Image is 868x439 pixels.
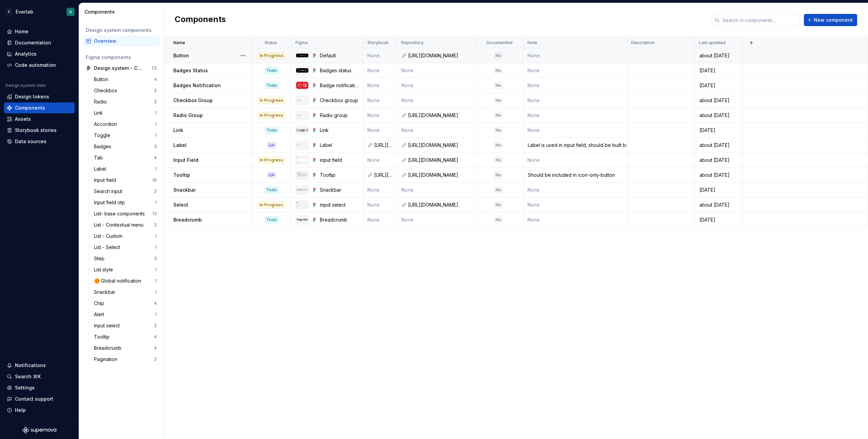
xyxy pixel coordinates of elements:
div: about [DATE] [695,157,742,164]
div: Data sources [15,138,46,145]
div: 3 [154,256,157,261]
a: List - Contextual menu2 [91,220,159,230]
a: Tab4 [91,152,159,163]
p: Badges Notification [173,82,221,89]
div: 2 [154,99,157,104]
div: Input field [94,177,119,184]
div: 1 [155,267,157,272]
div: Breadcrumb [320,216,359,223]
div: Button [94,76,111,83]
a: Analytics [4,49,75,59]
td: None [397,78,477,93]
td: None [523,63,627,78]
div: Code automation [15,62,56,69]
a: Button4 [91,74,159,85]
td: None [523,212,627,227]
div: 4 [154,334,157,340]
a: Input field10 [91,175,159,186]
div: Link [320,127,359,134]
div: In Progress [258,52,285,59]
div: List - Contextual menu [94,222,146,228]
h2: Components [175,14,226,26]
img: Tooltip [296,172,308,177]
a: Accordion1 [91,119,159,130]
div: Pagination [94,356,120,363]
p: Label [173,142,187,149]
div: Radio group [320,112,359,119]
div: List - Custom [94,233,125,240]
div: Design system data [5,83,45,88]
div: [URL][DOMAIN_NAME] [374,172,393,178]
input: Search in components... [720,14,800,26]
p: Documented [486,40,513,45]
td: None [363,212,397,227]
div: 10 [152,177,157,183]
p: Button [173,52,189,59]
div: Badges [94,143,114,150]
div: Settings [15,384,35,391]
div: [URL][DOMAIN_NAME] [408,142,473,149]
div: 1 [155,110,157,116]
td: None [523,48,627,63]
div: [URL][DOMAIN_NAME] [408,52,473,59]
a: Chip4 [91,298,159,309]
td: None [523,197,627,212]
a: Alert1 [91,309,159,320]
a: Breadcrumb4 [91,343,159,354]
a: Step3 [91,253,159,264]
div: Tooltip [320,172,359,178]
td: None [523,183,627,197]
a: Input field otp1 [91,197,159,208]
div: Everlab [16,8,33,15]
div: Checkbox group [320,97,359,104]
img: Radio group [296,115,308,116]
a: Settings [4,382,75,393]
a: Snackbar1 [91,287,159,298]
div: Search input [94,188,125,195]
div: Todo [265,216,278,223]
div: Notifications [15,362,46,369]
div: Todo [265,187,278,193]
div: 4 [154,155,157,160]
a: Assets [4,114,75,125]
div: Breadcrumb [94,345,124,351]
img: Default [296,54,308,57]
div: [URL][DOMAIN_NAME] [374,142,393,149]
div: 2 [154,357,157,362]
div: 1 [155,289,157,295]
div: Snackbar [94,289,118,295]
img: Checkbox group [296,100,308,101]
div: No [494,97,503,104]
button: New component [804,14,857,26]
p: Select [173,202,188,208]
span: New component [814,17,853,23]
div: Alert [94,311,107,318]
div: Tooltip [94,333,112,340]
p: Checkbox Group [173,97,213,104]
div: 3 [154,144,157,149]
div: Label [94,166,109,172]
div: No [494,52,503,59]
div: No [494,142,503,149]
div: [DATE] [695,187,742,193]
td: None [397,123,477,138]
div: about [DATE] [695,112,742,119]
p: Note [527,40,537,45]
td: None [363,153,397,168]
div: 2 [154,189,157,194]
a: Label1 [91,164,159,174]
div: Snackbar [320,187,359,193]
div: Contact support [15,396,53,402]
div: E [5,8,13,16]
a: Code automation [4,60,75,71]
div: Badges status [320,67,359,74]
a: Toggle1 [91,130,159,141]
div: In Progress [258,202,285,208]
p: Tooltip [173,172,190,178]
div: Label [320,142,359,149]
div: No [494,127,503,134]
div: Tab [94,154,105,161]
div: Accordion [94,121,120,128]
div: about [DATE] [695,97,742,104]
button: Help [4,405,75,416]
